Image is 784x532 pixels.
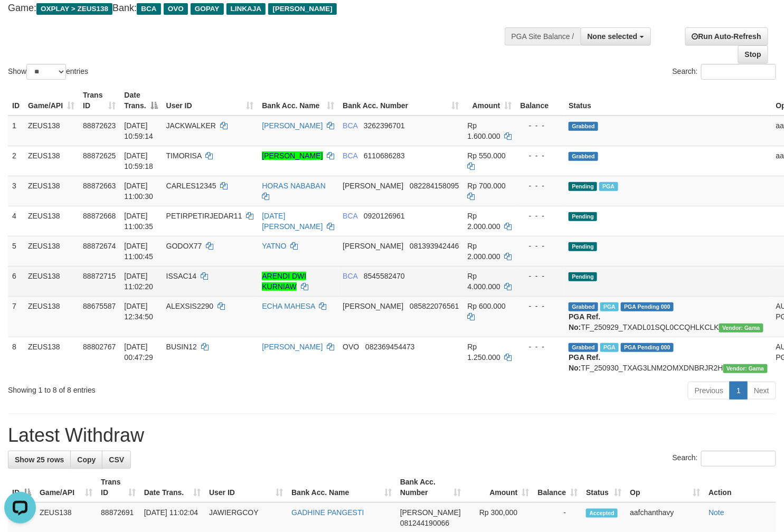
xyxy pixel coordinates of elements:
[8,116,24,146] td: 1
[738,45,768,63] a: Stop
[35,472,97,502] th: Game/API: activate to sort column ascending
[621,343,674,352] span: PGA Pending
[343,272,357,280] span: BCA
[124,302,153,321] span: [DATE] 12:34:50
[83,212,116,220] span: 88872668
[533,472,582,502] th: Balance: activate to sort column ascending
[465,472,533,502] th: Amount: activate to sort column ascending
[521,211,561,221] div: - - -
[124,242,153,261] span: [DATE] 11:00:45
[521,180,561,191] div: - - -
[673,64,776,80] label: Search:
[262,242,286,250] a: YATNO
[599,182,618,191] span: Marked by aafanarl
[226,3,266,15] span: LINKAJA
[262,302,315,310] a: ECHA MAHESA
[343,121,357,130] span: BCA
[521,341,561,352] div: - - -
[364,212,405,220] span: Copy 0920126961 to clipboard
[704,472,776,502] th: Action
[8,381,319,395] div: Showing 1 to 8 of 8 entries
[396,472,465,502] th: Bank Acc. Number: activate to sort column ascending
[581,27,651,45] button: None selected
[516,85,565,116] th: Balance
[410,302,459,310] span: Copy 085822076561 to clipboard
[26,64,66,80] select: Showentries
[83,242,116,250] span: 88872674
[4,4,36,36] button: Open LiveChat chat widget
[8,85,24,116] th: ID
[468,302,506,310] span: Rp 600.000
[730,382,748,400] a: 1
[291,508,364,517] a: GADHINE PANGESTI
[24,85,79,116] th: Game/API: activate to sort column ascending
[364,151,405,160] span: Copy 6110686283 to clipboard
[166,212,242,220] span: PETIRPETIRJEDAR11
[343,302,403,310] span: [PERSON_NAME]
[83,151,116,160] span: 88872625
[191,3,224,15] span: GOPAY
[166,121,216,130] span: JACKWALKER
[701,451,776,467] input: Search:
[166,343,197,351] span: BUSIN12
[24,146,79,176] td: ZEUS138
[8,146,24,176] td: 2
[569,212,597,221] span: Pending
[365,343,414,351] span: Copy 082369454473 to clipboard
[8,425,776,446] h1: Latest Withdraw
[673,451,776,467] label: Search:
[521,301,561,311] div: - - -
[124,182,153,201] span: [DATE] 11:00:30
[102,451,131,469] a: CSV
[140,472,205,502] th: Date Trans.: activate to sort column ascending
[120,85,162,116] th: Date Trans.: activate to sort column descending
[268,3,336,15] span: [PERSON_NAME]
[262,182,326,190] a: HORAS NABABAN
[410,242,459,250] span: Copy 081393942446 to clipboard
[468,242,500,261] span: Rp 2.000.000
[83,302,116,310] span: 88675587
[83,343,116,351] span: 88802767
[521,150,561,161] div: - - -
[8,451,71,469] a: Show 25 rows
[468,182,506,190] span: Rp 700.000
[709,508,724,517] a: Note
[36,3,112,15] span: OXPLAY > ZEUS138
[569,353,600,372] b: PGA Ref. No:
[70,451,102,469] a: Copy
[258,85,338,116] th: Bank Acc. Name: activate to sort column ascending
[468,121,500,140] span: Rp 1.600.000
[569,122,598,131] span: Grabbed
[569,152,598,161] span: Grabbed
[164,3,188,15] span: OVO
[364,272,405,280] span: Copy 8545582470 to clipboard
[364,121,405,130] span: Copy 3262396701 to clipboard
[343,212,357,220] span: BCA
[468,272,500,291] span: Rp 4.000.000
[621,302,674,311] span: PGA Pending
[8,337,24,377] td: 8
[505,27,581,45] div: PGA Site Balance /
[688,382,730,400] a: Previous
[83,121,116,130] span: 88872623
[137,3,160,15] span: BCA
[109,455,124,464] span: CSV
[8,206,24,236] td: 4
[24,266,79,296] td: ZEUS138
[569,272,597,281] span: Pending
[521,120,561,131] div: - - -
[569,242,597,251] span: Pending
[600,343,619,352] span: Marked by aafsreyleap
[343,343,359,351] span: OVO
[564,85,771,116] th: Status
[468,151,506,160] span: Rp 550.000
[166,182,216,190] span: CARLES12345
[79,85,120,116] th: Trans ID: activate to sort column ascending
[8,176,24,206] td: 3
[400,508,461,517] span: [PERSON_NAME]
[83,272,116,280] span: 88872715
[287,472,396,502] th: Bank Acc. Name: activate to sort column ascending
[600,302,619,311] span: Marked by aafpengsreynich
[8,266,24,296] td: 6
[8,472,35,502] th: ID: activate to sort column descending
